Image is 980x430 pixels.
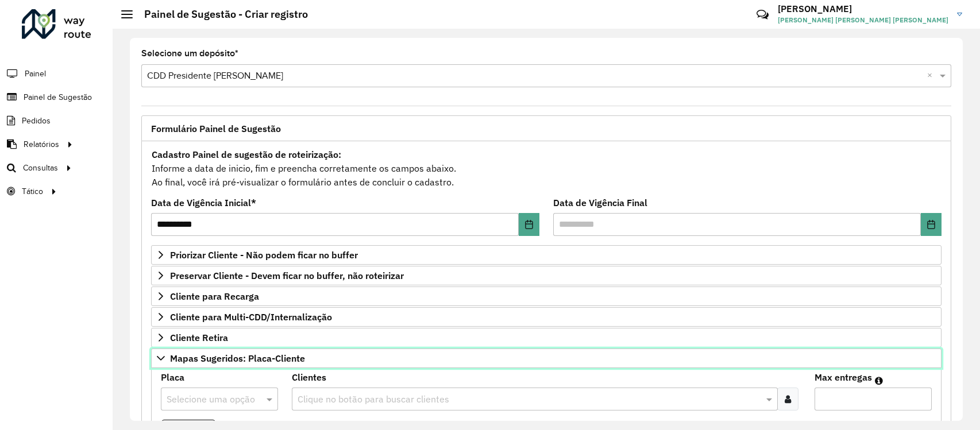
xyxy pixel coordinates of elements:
[170,354,305,363] span: Mapas Sugeridos: Placa-Cliente
[815,370,872,384] label: Max entregas
[151,124,281,133] span: Formulário Painel de Sugestão
[170,312,332,321] span: Cliente para Multi-CDD/Internalização
[22,185,43,197] span: Tático
[170,292,259,301] span: Cliente para Recarga
[151,245,942,265] a: Priorizar Cliente - Não podem ficar no buffer
[161,370,184,384] label: Placa
[750,2,775,27] a: Contato Rápido
[151,307,942,327] a: Cliente para Multi-CDD/Internalização
[24,91,92,103] span: Painel de Sugestão
[151,266,942,285] a: Preservar Cliente - Devem ficar no buffer, não roteirizar
[778,15,948,25] span: [PERSON_NAME] [PERSON_NAME] [PERSON_NAME]
[519,213,539,236] button: Choose Date
[151,196,256,210] label: Data de Vigência Inicial
[921,213,942,236] button: Choose Date
[170,333,228,342] span: Cliente Retira
[875,376,883,385] em: Máximo de clientes que serão colocados na mesma rota com os clientes informados
[22,115,51,127] span: Pedidos
[170,271,404,280] span: Preservar Cliente - Devem ficar no buffer, não roteirizar
[133,8,308,21] h2: Painel de Sugestão - Criar registro
[151,348,942,368] a: Mapas Sugeridos: Placa-Cliente
[151,328,942,347] a: Cliente Retira
[927,69,937,83] span: Clear all
[23,162,58,174] span: Consultas
[24,138,59,150] span: Relatórios
[292,370,326,384] label: Clientes
[151,147,942,189] div: Informe a data de inicio, fim e preencha corretamente os campos abaixo. Ao final, você irá pré-vi...
[141,47,238,60] label: Selecione um depósito
[25,68,46,80] span: Painel
[152,149,341,160] strong: Cadastro Painel de sugestão de roteirização:
[170,250,358,259] span: Priorizar Cliente - Não podem ficar no buffer
[778,3,948,14] h3: [PERSON_NAME]
[151,286,942,306] a: Cliente para Recarga
[553,196,647,210] label: Data de Vigência Final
